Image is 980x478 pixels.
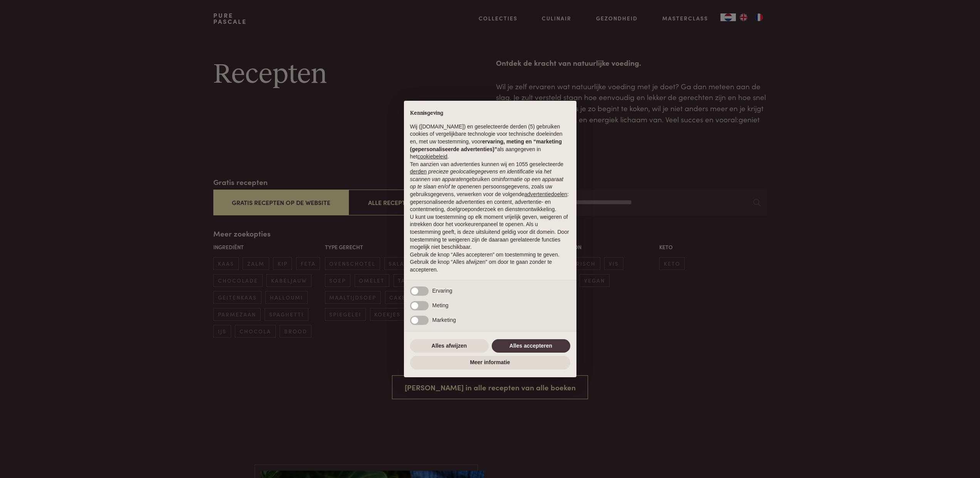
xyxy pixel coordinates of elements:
[410,123,570,161] p: Wij ([DOMAIN_NAME]) en geselecteerde derden (5) gebruiken cookies of vergelijkbare technologie vo...
[417,153,447,160] a: cookiebeleid
[432,317,456,323] span: Marketing
[410,339,489,353] button: Alles afwijzen
[410,176,564,190] em: informatie op een apparaat op te slaan en/of te openen
[492,339,570,353] button: Alles accepteren
[410,213,570,251] p: U kunt uw toestemming op elk moment vrijelijk geven, weigeren of intrekken door het voorkeurenpan...
[410,110,570,117] h2: Kennisgeving
[410,251,570,274] p: Gebruik de knop “Alles accepteren” om toestemming te geven. Gebruik de knop “Alles afwijzen” om d...
[410,168,427,176] button: derden
[432,302,449,308] span: Meting
[432,288,452,294] span: Ervaring
[410,168,551,182] em: precieze geolocatiegegevens en identificatie via het scannen van apparaten
[410,161,570,213] p: Ten aanzien van advertenties kunnen wij en 1055 geselecteerde gebruiken om en persoonsgegevens, z...
[524,191,567,198] button: advertentiedoelen
[410,138,562,152] strong: ervaring, meting en “marketing (gepersonaliseerde advertenties)”
[410,356,570,370] button: Meer informatie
